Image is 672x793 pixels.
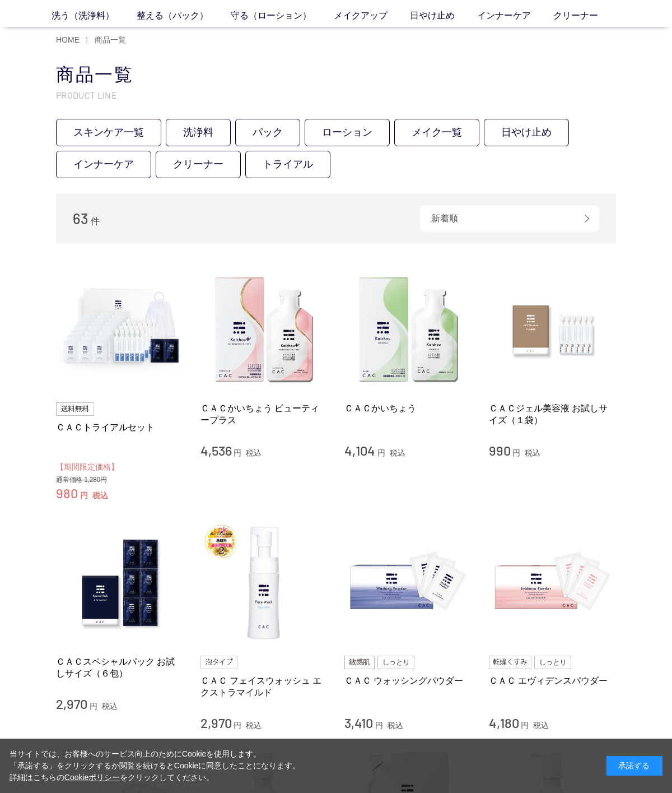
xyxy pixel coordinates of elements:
[156,151,241,178] a: クリーナー
[375,721,383,730] span: 円
[344,402,472,414] a: ＣＡＣかいちょう
[344,442,375,458] span: 4,104
[489,442,511,458] span: 990
[200,715,232,731] span: 2,970
[489,656,532,669] img: 乾燥くすみ
[344,656,375,669] img: 敏感肌
[73,210,88,227] span: 63
[489,519,617,647] img: ＣＡＣ エヴィデンスパウダー
[334,9,410,22] a: メイクアップ
[56,656,184,680] a: ＣＡＣスペシャルパック お試しサイズ（６包）
[344,266,472,393] img: ＣＡＣかいちょう
[606,756,662,776] div: 承諾する
[377,448,385,457] span: 円
[231,9,334,22] a: 守る（ローション）
[166,119,231,146] a: 洗浄料
[56,63,616,87] h1: 商品一覧
[377,656,414,669] img: しっとり
[344,519,472,647] img: ＣＡＣ ウォッシングパウダー
[489,715,519,731] span: 4,180
[56,119,161,146] a: スキンケア一覧
[56,485,78,501] span: 980
[525,448,540,457] span: 税込
[246,448,262,457] span: 税込
[534,656,571,669] img: しっとり
[344,715,373,731] span: 3,410
[200,519,328,647] img: ＣＡＣ フェイスウォッシュ エクストラマイルド
[56,421,184,433] a: ＣＡＣトライアルセット
[95,35,126,44] span: 商品一覧
[553,9,620,22] a: クリーナー
[92,491,108,500] span: 税込
[477,9,553,22] a: インナーケア
[200,656,237,669] img: 泡タイプ
[56,266,184,393] img: ＣＡＣトライアルセット
[390,448,405,457] span: 税込
[102,702,118,711] span: 税込
[92,35,126,44] a: 商品一覧
[52,9,137,22] a: 洗う（洗浄料）
[91,216,100,226] span: 件
[533,721,549,730] span: 税込
[200,266,328,393] img: ＣＡＣかいちょう ビューティープラス
[484,119,569,146] a: 日やけ止め
[10,748,301,783] div: 当サイトでは、お客様へのサービス向上のためにCookieを使用します。 「承諾する」をクリックするか閲覧を続けるとCookieに同意したことになります。 詳細はこちらの をクリックしてください。
[80,491,88,500] span: 円
[200,402,328,426] a: ＣＡＣかいちょう ビューティープラス
[64,773,120,782] a: Cookieポリシー
[245,151,330,178] a: トライアル
[420,205,599,232] div: 新着順
[200,442,232,458] span: 4,536
[56,519,184,647] img: ＣＡＣスペシャルパック お試しサイズ（６包）
[246,721,262,730] span: 税込
[234,448,241,457] span: 円
[489,402,617,426] a: ＣＡＣジェル美容液 お試しサイズ（１袋）
[56,89,616,101] p: PRODUCT LINE
[56,402,94,416] img: 送料無料
[388,721,403,730] span: 税込
[56,461,184,474] div: 【期間限定価格】
[56,695,87,712] span: 2,970
[200,675,328,699] a: ＣＡＣ フェイスウォッシュ エクストラマイルド
[90,702,97,711] span: 円
[85,35,129,45] li: 〉
[512,448,520,457] span: 円
[137,9,231,22] a: 整える（パック）
[305,119,390,146] a: ローション
[489,266,617,393] img: ＣＡＣジェル美容液 お試しサイズ（１袋）
[521,721,529,730] span: 円
[489,675,617,687] a: ＣＡＣ エヴィデンスパウダー
[235,119,300,146] a: パック
[56,35,80,44] a: HOME
[56,476,184,485] div: 通常価格 1,280円
[344,675,472,687] a: ＣＡＣ ウォッシングパウダー
[56,151,151,178] a: インナーケア
[394,119,479,146] a: メイク一覧
[410,9,477,22] a: 日やけ止め
[234,721,241,730] span: 円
